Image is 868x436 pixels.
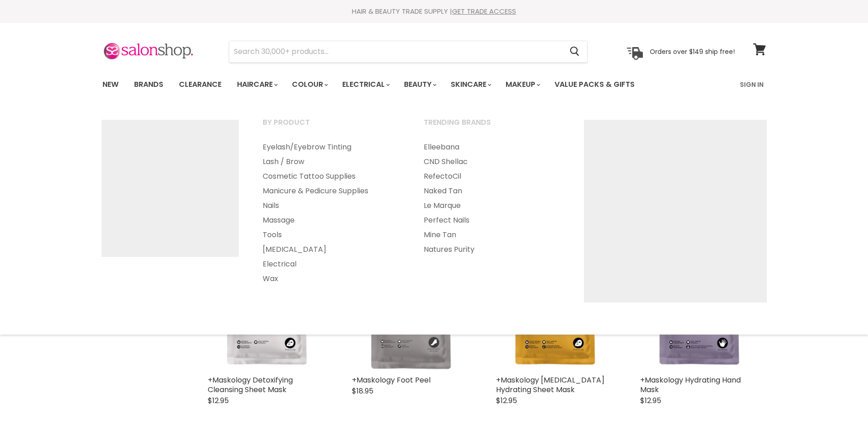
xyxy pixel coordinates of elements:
[352,386,373,396] span: $18.95
[563,41,587,62] button: Search
[444,75,497,94] a: Skincare
[251,140,410,286] ul: Main menu
[229,41,563,62] input: Search
[496,395,517,406] span: $12.95
[352,375,431,385] a: +Maskology Foot Peel
[251,154,410,169] a: Lash / Brow
[96,75,125,94] a: New
[452,6,516,16] a: GET TRADE ACCESS
[229,41,588,63] form: Product
[412,169,571,184] a: RefectoCil
[335,75,395,94] a: Electrical
[640,395,661,406] span: $12.95
[251,242,410,257] a: [MEDICAL_DATA]
[251,257,410,271] a: Electrical
[96,71,688,98] ul: Main menu
[650,47,735,55] p: Orders over $149 ship free!
[412,198,571,213] a: Le Marque
[412,228,571,242] a: Mine Tan
[251,115,410,138] a: By Product
[251,184,410,198] a: Manicure & Pedicure Supplies
[285,75,334,94] a: Colour
[251,213,410,228] a: Massage
[230,75,283,94] a: Haircare
[412,154,571,169] a: CND Shellac
[412,242,571,257] a: Natures Purity
[640,375,741,395] a: +Maskology Hydrating Hand Mask
[91,71,777,98] nav: Main
[251,198,410,213] a: Nails
[127,75,170,94] a: Brands
[251,169,410,184] a: Cosmetic Tattoo Supplies
[208,395,229,406] span: $12.95
[172,75,228,94] a: Clearance
[412,213,571,228] a: Perfect Nails
[251,140,410,154] a: Eyelash/Eyebrow Tinting
[499,75,546,94] a: Makeup
[251,271,410,286] a: Wax
[548,75,642,94] a: Value Packs & Gifts
[208,375,293,395] a: +Maskology Detoxifying Cleansing Sheet Mask
[496,375,604,395] a: +Maskology [MEDICAL_DATA] Hydrating Sheet Mask
[412,140,571,257] ul: Main menu
[412,115,571,138] a: Trending Brands
[397,75,442,94] a: Beauty
[412,184,571,198] a: Naked Tan
[251,228,410,242] a: Tools
[734,75,769,94] a: Sign In
[412,140,571,154] a: Elleebana
[91,7,777,16] div: HAIR & BEAUTY TRADE SUPPLY |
